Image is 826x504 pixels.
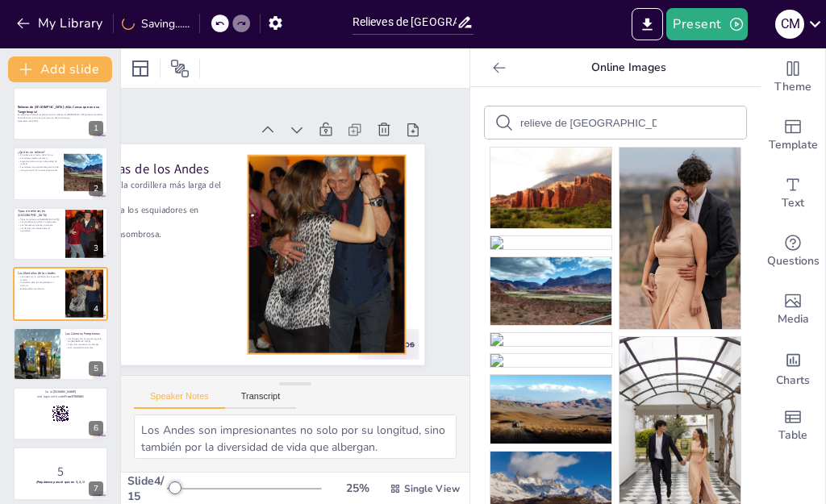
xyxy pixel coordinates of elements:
[776,372,810,389] span: Charts
[13,207,108,260] div: 3
[122,16,190,31] div: Saving......
[778,310,809,328] span: Media
[13,327,108,381] div: 5
[59,135,236,171] p: Las Montañas de los Andes
[18,106,99,115] strong: Relieves de [GEOGRAPHIC_DATA]: ¡Más Curvas que en una Tangoterapia!
[18,149,60,154] p: ¿Qué es un relieve?
[782,194,804,212] span: Text
[89,481,103,496] div: 7
[54,178,232,221] p: Un paraíso para los esquiadores en invierno.
[666,8,747,40] button: Present
[18,223,60,227] p: Las mesetas son planas y extensas.
[18,209,60,218] p: Tipos de relieves en [GEOGRAPHIC_DATA]
[89,121,103,135] div: 1
[18,168,60,171] p: Imagina que la Tierra se está peinando.
[134,414,457,459] textarea: Los Andes son impresionantes no solo por su longitud, sino también por la diversidad de vida que ...
[761,165,825,223] div: Add text boxes
[225,391,297,409] button: Transcript
[56,154,235,197] p: Los Andes son la cordillera más larga del mundo.
[12,10,110,36] button: My Library
[18,119,103,123] p: Generated with [URL]
[512,48,745,87] p: Online Images
[18,287,60,290] p: Biodiversidad asombrosa.
[36,481,86,485] strong: ¡Prepárense para el quiz en 3, 2, 1!
[404,482,460,495] span: Single View
[774,78,811,96] span: Theme
[18,221,60,224] p: Las montañas son altas y majestuosas.
[127,56,153,81] div: Layout
[18,156,60,160] p: Los relieves afectan el clima.
[18,394,103,399] p: and login with code
[353,10,457,34] input: Insert title
[490,354,611,367] img: gadf95f4d89a2c97efe42ba9fe7dd83f0c8ea29067754ad074b5c545325a304fa3b3fbe8c725a9fc2f7604f90758b77c0...
[18,153,60,156] p: Un relieve es el rostro de la Tierra.
[18,114,103,119] p: En este viaje divertido, exploraremos los relieves de [GEOGRAPHIC_DATA], desde montañas hasta lla...
[89,421,103,435] div: 6
[65,343,103,346] p: Jugar a la rayuela en las Pampas.
[761,339,825,397] div: Add charts and graphs
[18,463,103,481] p: 5
[490,333,611,346] img: g9fbb00564f48f9e5285cef3bb8bd53ee595cb912abd85632eddb478177853a851771f93d77f7f18ac933cb8e82c75f18...
[170,59,190,78] span: Position
[89,181,103,196] div: 2
[761,106,825,165] div: Add ready made slides
[18,159,60,165] p: Argentina tiene una gran diversidad de relieves.
[13,387,108,440] div: 6
[761,397,825,455] div: Add a table
[18,389,103,394] p: Go to
[127,473,167,504] div: Slide 4 / 15
[761,48,825,106] div: Change the overall theme
[18,281,60,287] p: Un paraíso para los esquiadores en invierno.
[13,267,108,320] div: 4
[89,302,103,316] div: 4
[8,56,112,82] button: Add slide
[53,389,77,394] strong: [DOMAIN_NAME]
[18,218,60,221] p: Tipos de relieves en [GEOGRAPHIC_DATA].
[13,147,108,200] div: 2
[44,95,262,133] div: Slide 4
[18,276,60,281] p: Los Andes son la cordillera más larga del mundo.
[775,8,804,40] button: C M
[778,427,807,444] span: Table
[18,271,60,276] p: Las Montañas de los Andes
[619,148,740,329] img: pexels-photo-33509012.jpeg
[767,252,820,270] span: Questions
[89,361,103,376] div: 5
[632,8,663,40] button: Export to PowerPoint
[65,331,103,335] p: Las Llanuras Pampeanas
[13,447,108,500] div: 7
[490,375,611,443] img: g51c48c44740007566b8fb1c3ef8462806dca5f11f68d59f633f724b171448fdf4105a0e5e9ab3b6408b86867fa7a6b3e...
[490,148,611,228] img: g6472e32e5714ed72bf81aaae30d6b50cd45ca4fca9d4da72dea86caf7c761ba134cc102c69539df5f4949555c8648078...
[761,223,825,281] div: Get real-time input from your audience
[65,337,103,343] p: Las Pampas son el corazón agrícola de [GEOGRAPHIC_DATA].
[490,236,611,249] img: ga0b566f105712ac7b5ff8643640474dd10b925c78849aa8c71657bcf5c172eb03d1530b40de26aabb395cabd059385f5...
[52,202,229,233] p: Biodiversidad asombrosa.
[769,136,818,154] span: Template
[65,346,103,349] p: Gran variedad de animales.
[761,281,825,339] div: Add images, graphics, shapes or video
[490,257,611,325] img: g9288b7f21f110aeaf63fda9da507a74c11c2728d310312883da59e7d1415df7ea25b634aa2adaee993879d7e50efba03...
[18,227,60,232] p: Las llanuras son ideales para la agricultura.
[13,87,108,140] div: 1
[338,481,377,496] div: 25 %
[18,165,60,169] p: Los relieves son importantes para la vida.
[89,241,103,256] div: 3
[134,391,225,409] button: Speaker Notes
[775,10,804,39] div: C M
